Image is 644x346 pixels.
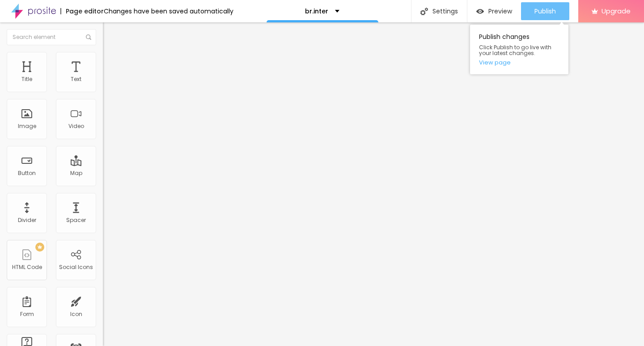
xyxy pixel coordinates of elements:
div: Changes have been saved automatically [104,8,233,14]
div: Button [18,170,36,176]
div: Form [20,311,34,317]
span: Upgrade [602,7,631,15]
div: Publish changes [470,25,568,74]
img: Icone [86,34,91,40]
div: Social Icons [59,264,93,270]
input: Search element [7,29,96,45]
button: Preview [467,2,521,20]
div: Video [68,123,84,129]
div: Text [71,76,81,82]
span: Publish [534,8,556,15]
span: Click Publish to go live with your latest changes. [479,44,559,56]
p: br.inter [305,8,328,14]
span: Preview [488,8,512,15]
div: Divider [18,217,36,223]
div: Spacer [66,217,86,223]
div: Image [18,123,36,129]
div: Icon [70,311,82,317]
div: Title [21,76,32,82]
a: View page [479,60,559,65]
button: Publish [521,2,569,20]
img: view-1.svg [476,8,484,15]
div: Map [70,170,82,176]
div: HTML Code [12,264,42,270]
div: Page editor [60,8,104,14]
img: Icone [420,8,428,15]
